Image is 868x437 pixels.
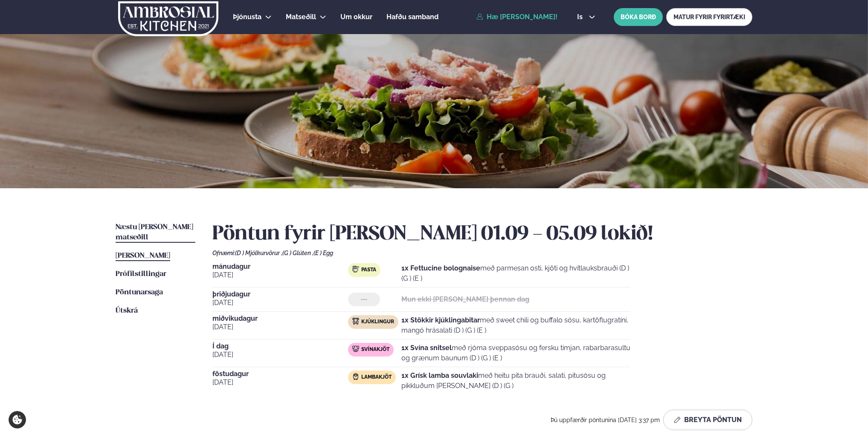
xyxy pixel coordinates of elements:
a: Útskrá [116,306,138,316]
strong: 1x Stökkir kjúklingabitar [401,316,480,324]
span: Um okkur [340,13,372,21]
p: með parmesan osti, kjöti og hvítlauksbrauði (D ) (G ) (E ) [401,263,630,284]
img: chicken.svg [352,318,359,325]
span: Útskrá [116,307,138,314]
h2: Pöntun fyrir [PERSON_NAME] 01.09 - 05.09 lokið! [212,222,752,246]
span: Þjónusta [233,13,261,21]
img: logo [117,1,219,36]
span: miðvikudagur [212,315,348,322]
strong: 1x Svína snitsel [401,344,452,352]
span: Næstu [PERSON_NAME] matseðill [116,224,193,241]
a: MATUR FYRIR FYRIRTÆKI [666,8,752,26]
a: Prófílstillingar [116,269,166,279]
a: [PERSON_NAME] [116,251,170,261]
span: mánudagur [212,263,348,270]
p: með heitu pita brauði, salati, pitusósu og pikkluðum [PERSON_NAME] (D ) (G ) [401,371,630,391]
span: Matseðill [286,13,316,21]
a: Hæ [PERSON_NAME]! [476,13,557,21]
span: [DATE] [212,322,348,332]
a: Matseðill [286,12,316,22]
button: is [570,14,602,20]
a: Þjónusta [233,12,261,22]
span: Pöntunarsaga [116,289,163,296]
button: Breyta Pöntun [663,410,752,430]
a: Hafðu samband [386,12,438,22]
span: þriðjudagur [212,291,348,298]
span: Lambakjöt [361,374,392,381]
span: Kjúklingur [361,319,394,325]
span: [DATE] [212,270,348,280]
a: Cookie settings [9,411,26,428]
p: með rjóma sveppasósu og fersku timjan, rabarbarasultu og grænum baunum (D ) (G ) (E ) [401,343,630,363]
a: Pöntunarsaga [116,287,163,298]
button: BÓKA BORÐ [614,8,663,26]
span: Hafðu samband [386,13,438,21]
img: Lamb.svg [352,373,359,380]
span: Í dag [212,343,348,350]
a: Um okkur [340,12,372,22]
span: (E ) Egg [314,250,333,256]
span: (G ) Glúten , [282,250,314,256]
img: pasta.svg [352,266,359,273]
p: með sweet chili og buffalo sósu, kartöflugratíni, mangó hrásalati (D ) (G ) (E ) [401,315,630,336]
span: föstudagur [212,371,348,377]
img: pork.svg [352,345,359,352]
a: Næstu [PERSON_NAME] matseðill [116,222,195,243]
strong: 1x Grísk lamba souvlaki [401,371,478,379]
span: [DATE] [212,298,348,308]
span: Þú uppfærðir pöntunina [DATE] 3:37 pm [551,417,660,423]
strong: Mun ekki [PERSON_NAME] þennan dag [401,295,529,303]
span: [DATE] [212,350,348,360]
span: Prófílstillingar [116,270,166,278]
span: --- [361,296,367,303]
strong: 1x Fettucine bolognaise [401,264,480,272]
span: Svínakjöt [361,346,389,353]
span: Pasta [361,267,376,273]
span: [PERSON_NAME] [116,252,170,259]
span: [DATE] [212,377,348,388]
span: is [577,14,585,20]
div: Ofnæmi: [212,250,752,256]
span: (D ) Mjólkurvörur , [235,250,282,256]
